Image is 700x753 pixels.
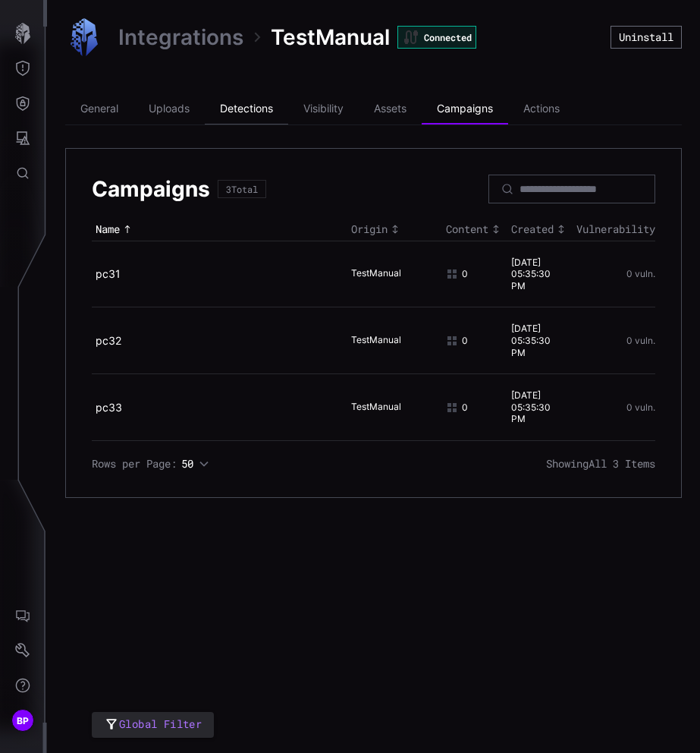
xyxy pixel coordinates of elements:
span: Showing All 3 [546,457,655,471]
div: 0 [446,268,492,280]
li: Uploads [133,94,205,124]
div: TestManual [351,334,427,348]
a: pc32 [96,334,121,347]
div: 0 [446,335,492,347]
li: General [65,94,133,124]
th: Vulnerability [573,219,655,241]
div: Toggle sort direction [96,222,344,236]
a: pc31 [96,267,121,280]
li: Detections [205,94,288,124]
time: [DATE] 05:35:30 PM [511,323,551,358]
li: Campaigns [422,94,508,124]
div: 0 vuln. [576,269,655,279]
div: Toggle sort direction [351,222,438,236]
div: 0 vuln. [576,336,655,346]
span: Rows per Page: [92,457,177,471]
button: 50 [180,456,210,471]
div: 0 vuln. [576,402,655,413]
li: Visibility [288,94,359,124]
button: Global Filter [92,712,214,739]
img: Manual Upload [65,18,103,56]
div: Toggle sort direction [511,222,569,236]
span: Items [625,456,655,471]
div: Toggle sort direction [446,222,504,236]
span: TestManual [271,24,390,51]
li: Assets [359,94,422,124]
div: Connected [397,26,476,49]
a: Integrations [118,24,243,51]
a: pc33 [96,401,122,414]
div: 0 [446,402,492,414]
time: [DATE] 05:35:30 PM [511,389,551,424]
li: Actions [508,94,575,124]
button: Uninstall [611,26,682,49]
h1: Campaigns [92,175,210,203]
div: 3 Total [226,184,258,194]
time: [DATE] 05:35:30 PM [511,257,551,291]
div: TestManual [351,401,427,414]
button: BP [1,703,45,738]
div: TestManual [351,267,427,281]
span: Global Filter [119,715,202,734]
span: BP [17,713,30,729]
